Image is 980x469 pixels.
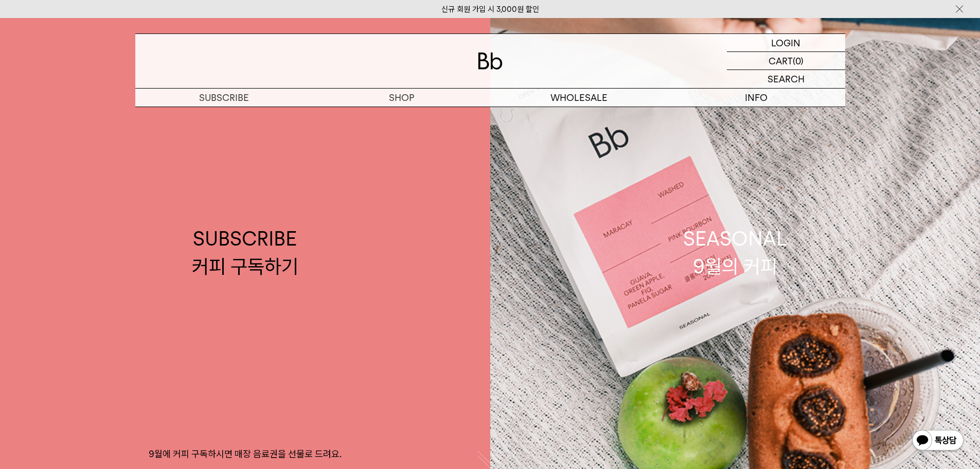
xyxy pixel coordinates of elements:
[478,53,503,70] img: 로고
[911,429,965,454] img: 카카오톡 채널 1:1 채팅 버튼
[768,70,805,88] p: SEARCH
[771,34,800,51] p: LOGIN
[793,52,804,70] p: (0)
[490,89,668,107] p: WHOLESALE
[727,52,845,70] a: CART (0)
[441,5,539,14] a: 신규 회원 가입 시 3,000원 할인
[192,225,298,280] div: SUBSCRIBE 커피 구독하기
[668,89,845,107] p: INFO
[135,89,313,107] a: SUBSCRIBE
[769,52,793,70] p: CART
[683,225,787,280] div: SEASONAL 9월의 커피
[727,34,845,52] a: LOGIN
[313,89,490,107] a: SHOP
